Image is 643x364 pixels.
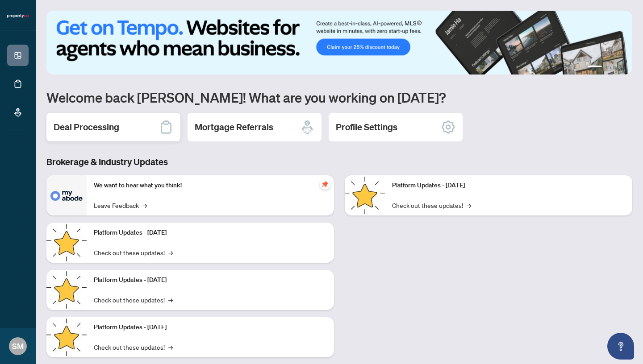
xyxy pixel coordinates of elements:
[620,66,623,69] button: 4
[607,333,634,360] button: Open asap
[392,200,471,210] a: Check out these updates!→
[54,121,119,133] h2: Deal Processing
[392,181,625,190] p: Platform Updates - [DATE]
[94,200,147,210] a: Leave Feedback→
[605,66,609,69] button: 2
[613,66,616,69] button: 3
[94,181,327,190] p: We want to hear what you think!
[94,342,173,352] a: Check out these updates!→
[588,66,602,69] button: 1
[7,13,29,19] img: logo
[46,11,632,74] img: Slide 0
[345,175,385,215] img: Platform Updates - June 23, 2025
[94,228,327,238] p: Platform Updates - [DATE]
[168,295,173,305] span: →
[94,275,327,285] p: Platform Updates - [DATE]
[94,323,327,332] p: Platform Updates - [DATE]
[46,175,87,215] img: We want to hear what you think!
[46,89,632,106] h1: Welcome back [PERSON_NAME]! What are you working on [DATE]?
[94,248,173,257] a: Check out these updates!→
[320,179,330,190] span: pushpin
[467,200,471,210] span: →
[46,223,87,263] img: Platform Updates - September 16, 2025
[12,340,24,352] span: SM
[46,270,87,310] img: Platform Updates - July 21, 2025
[142,200,147,210] span: →
[46,317,87,357] img: Platform Updates - July 8, 2025
[168,342,173,352] span: →
[46,156,632,168] h3: Brokerage & Industry Updates
[336,121,397,133] h2: Profile Settings
[94,295,173,305] a: Check out these updates!→
[168,248,173,257] span: →
[195,121,273,133] h2: Mortgage Referrals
